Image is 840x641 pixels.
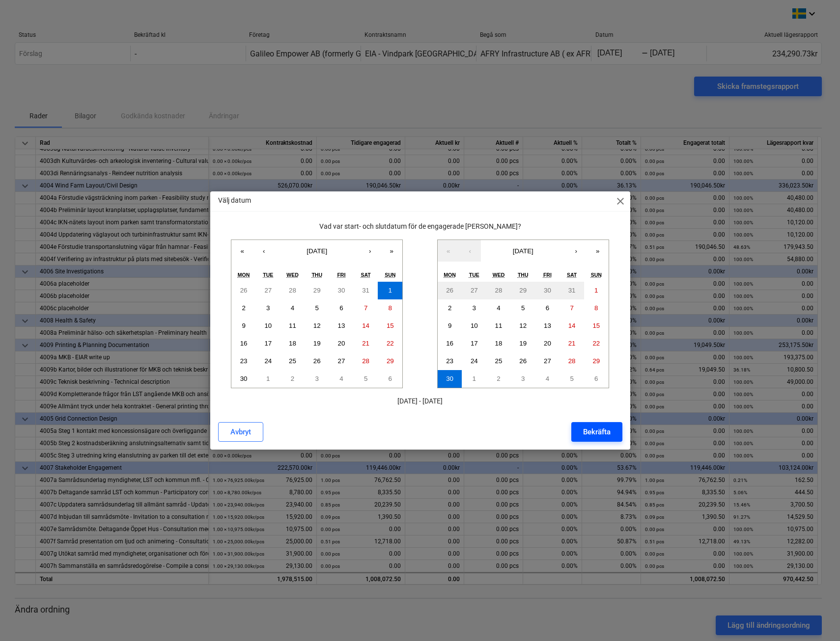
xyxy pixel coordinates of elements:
abbr: June 23, 2025 [446,357,453,365]
button: June 3, 2025 [462,299,486,317]
button: June 3, 2025 [256,299,280,317]
button: › [565,240,587,262]
button: June 19, 2025 [511,335,535,352]
abbr: June 24, 2025 [264,357,272,365]
button: June 22, 2025 [378,335,402,352]
button: ‹ [253,240,275,262]
button: [DATE] [481,240,565,262]
abbr: July 6, 2025 [389,375,392,382]
span: [DATE] [513,247,533,255]
button: July 3, 2025 [305,370,329,388]
button: June 6, 2025 [329,299,354,317]
abbr: June 9, 2025 [448,322,451,329]
abbr: June 12, 2025 [519,322,527,329]
button: June 11, 2025 [486,317,511,335]
button: May 28, 2025 [486,282,511,299]
button: June 19, 2025 [305,335,329,352]
abbr: Thursday [311,272,322,278]
button: June 8, 2025 [584,299,609,317]
button: June 27, 2025 [535,352,560,370]
button: May 28, 2025 [280,282,305,299]
abbr: June 29, 2025 [592,357,600,365]
button: June 8, 2025 [378,299,402,317]
abbr: June 26, 2025 [519,357,527,365]
abbr: Friday [337,272,345,278]
button: June 14, 2025 [354,317,378,335]
abbr: June 16, 2025 [240,340,248,347]
div: Bekräfta [583,426,611,438]
abbr: June 22, 2025 [592,340,600,347]
abbr: June 21, 2025 [568,340,576,347]
button: June 12, 2025 [511,317,535,335]
button: May 31, 2025 [560,282,584,299]
abbr: June 30, 2025 [240,375,248,382]
p: Välj datum [218,195,251,206]
button: July 1, 2025 [256,370,280,388]
button: June 7, 2025 [560,299,584,317]
button: June 10, 2025 [256,317,280,335]
button: July 2, 2025 [280,370,305,388]
button: » [587,240,609,262]
button: June 18, 2025 [280,335,305,352]
button: June 5, 2025 [305,299,329,317]
abbr: June 24, 2025 [471,357,478,365]
button: May 30, 2025 [329,282,354,299]
abbr: June 21, 2025 [362,340,369,347]
abbr: July 3, 2025 [521,375,525,382]
button: June 23, 2025 [231,352,256,370]
button: June 10, 2025 [462,317,486,335]
abbr: June 29, 2025 [387,357,394,365]
span: close [615,195,626,207]
button: June 23, 2025 [438,352,462,370]
abbr: May 30, 2025 [338,287,345,294]
abbr: June 25, 2025 [495,357,503,365]
button: [DATE] [275,240,359,262]
abbr: June 8, 2025 [594,304,598,312]
abbr: June 2, 2025 [448,304,451,312]
abbr: June 14, 2025 [568,322,576,329]
p: [DATE] - [DATE] [218,396,622,406]
abbr: Monday [238,272,250,278]
abbr: Friday [543,272,552,278]
button: June 30, 2025 [438,370,462,388]
abbr: May 27, 2025 [264,287,272,294]
abbr: June 12, 2025 [313,322,321,329]
button: » [381,240,402,262]
button: June 4, 2025 [280,299,305,317]
button: June 25, 2025 [486,352,511,370]
button: June 16, 2025 [438,335,462,352]
button: June 24, 2025 [256,352,280,370]
abbr: June 11, 2025 [495,322,503,329]
abbr: June 13, 2025 [338,322,345,329]
button: May 31, 2025 [354,282,378,299]
div: Avbryt [230,426,251,438]
abbr: July 4, 2025 [546,375,549,382]
button: May 29, 2025 [511,282,535,299]
button: June 30, 2025 [231,370,256,388]
button: June 26, 2025 [305,352,329,370]
abbr: June 19, 2025 [313,340,321,347]
button: June 24, 2025 [462,352,486,370]
abbr: June 14, 2025 [362,322,369,329]
button: June 1, 2025 [584,282,609,299]
abbr: May 31, 2025 [568,287,576,294]
button: June 13, 2025 [535,317,560,335]
button: May 29, 2025 [305,282,329,299]
button: May 27, 2025 [256,282,280,299]
button: July 6, 2025 [584,370,609,388]
abbr: July 6, 2025 [594,375,598,382]
abbr: June 20, 2025 [338,340,345,347]
abbr: June 15, 2025 [387,322,394,329]
button: July 1, 2025 [462,370,486,388]
abbr: June 8, 2025 [389,304,392,312]
abbr: June 18, 2025 [495,340,503,347]
abbr: July 5, 2025 [364,375,367,382]
abbr: May 26, 2025 [240,287,248,294]
button: June 2, 2025 [438,299,462,317]
abbr: June 4, 2025 [497,304,500,312]
button: › [359,240,381,262]
button: June 17, 2025 [462,335,486,352]
button: June 1, 2025 [378,282,402,299]
button: July 4, 2025 [535,370,560,388]
abbr: June 4, 2025 [291,304,294,312]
